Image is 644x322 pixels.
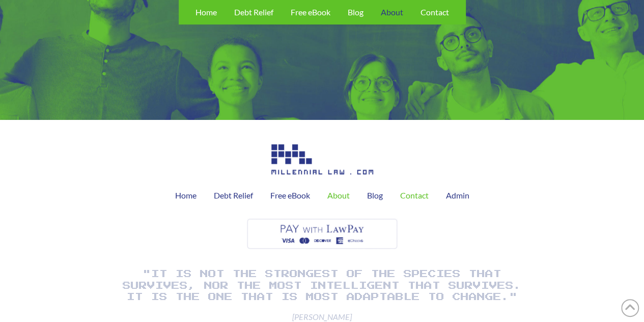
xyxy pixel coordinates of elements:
h1: "It is not the strongest of the species that survives, nor the most intelligent that survives. It... [119,268,526,303]
span: Blog [348,8,363,16]
a: About [319,183,358,208]
span: About [381,8,403,16]
a: Home [166,183,205,208]
a: Free eBook [262,183,319,208]
a: Back to Top [621,299,639,317]
span: Blog [367,191,383,200]
a: Contact [391,183,437,208]
span: Contact [400,191,429,200]
span: Debt Relief [214,191,253,200]
span: Contact [421,8,449,16]
a: Debt Relief [205,183,262,208]
span: Home [175,191,197,200]
span: Free eBook [270,191,310,200]
span: Free eBook [291,8,330,16]
a: Admin [437,183,478,208]
span: Debt Relief [234,8,273,16]
img: Image [271,144,373,175]
span: About [327,191,350,200]
img: Image [245,216,400,252]
span: Home [195,8,217,16]
span: Admin [446,191,469,200]
a: Blog [358,183,391,208]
